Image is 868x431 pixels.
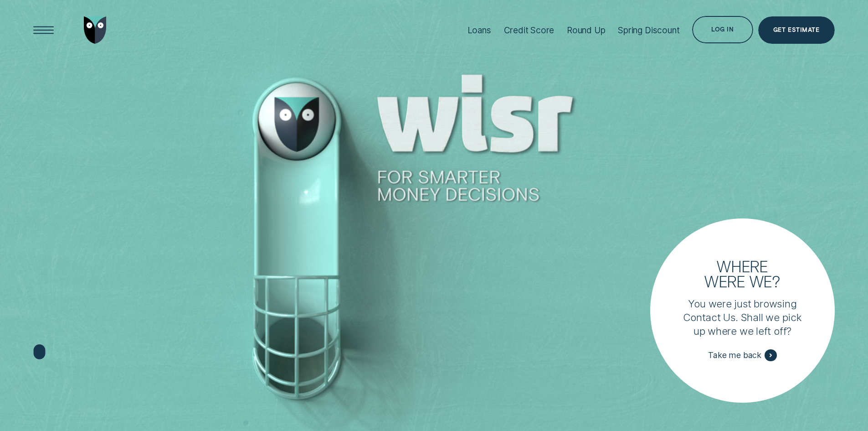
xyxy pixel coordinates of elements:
div: Credit Score [504,25,555,36]
a: Get Estimate [758,16,835,44]
button: Log in [692,16,753,43]
div: Round Up [567,25,606,36]
p: You were just browsing Contact Us. Shall we pick up where we left off? [682,297,803,338]
button: Open Menu [30,16,57,44]
div: Spring Discount [618,25,679,36]
img: Wisr [84,16,107,44]
div: Loans [467,25,491,36]
a: Where were we?You were just browsing Contact Us. Shall we pick up where we left off?Take me back [650,218,834,403]
h3: Where were we? [698,259,787,289]
span: Take me back [708,350,761,360]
